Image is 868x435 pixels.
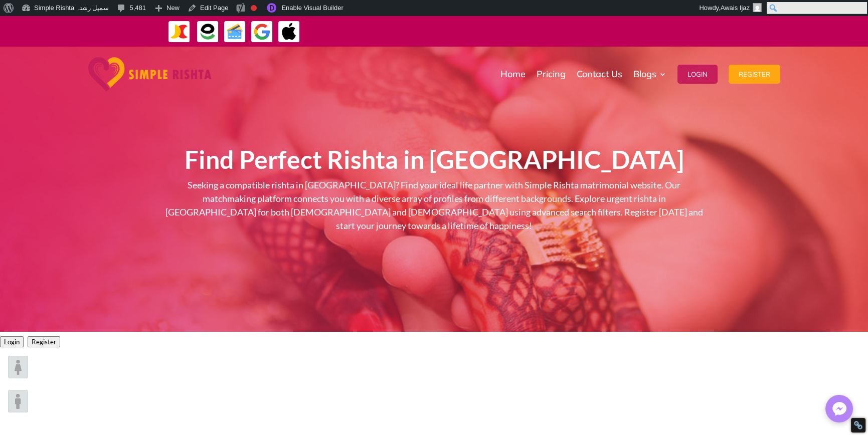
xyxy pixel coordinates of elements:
a: Register [729,49,780,99]
img: JazzCash-icon [168,21,191,43]
a: Login [677,49,718,99]
a: Blogs [633,49,666,99]
a: Pricing [537,49,566,99]
a: Contact Us [577,49,622,99]
button: Register [729,65,780,84]
span: Awais Ijaz [721,4,750,12]
img: GooglePay-icon [251,21,273,43]
img: Messenger [829,399,849,419]
div: Restore Info Box &#10;&#10;NoFollow Info:&#10; META-Robots NoFollow: &#09;true&#10; META-Robots N... [853,420,863,430]
span: Find Perfect Rishta in [GEOGRAPHIC_DATA] [185,144,684,174]
p: Seeking a compatible rishta in [GEOGRAPHIC_DATA]? Find your ideal life partner with Simple Rishta... [163,178,705,233]
a: Register [24,337,60,346]
img: Credit Cards [224,21,246,43]
img: ApplePay-icon [278,21,300,43]
button: Login [677,65,718,84]
a: Home [500,49,526,99]
img: EasyPaisa-icon [197,21,219,43]
button: Register [28,336,60,347]
div: Focus keyphrase not set [251,5,257,11]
